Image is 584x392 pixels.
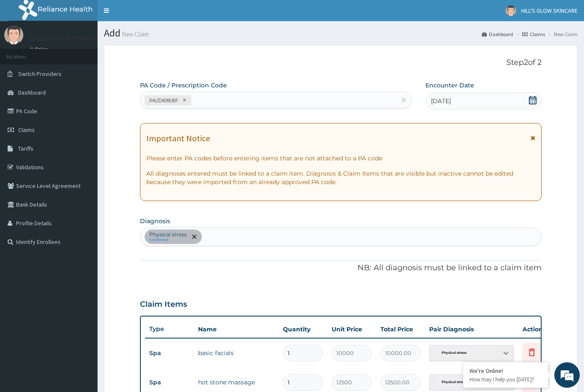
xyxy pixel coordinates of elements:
[194,374,279,391] td: hot stone massage
[147,95,180,105] div: PA/D69E8F
[18,126,35,134] span: Claims
[30,46,50,52] a: Online
[146,134,210,143] h1: Important Notice
[194,321,279,338] th: Name
[146,169,536,186] p: All diagnoses entered must be linked to a claim item. Diagnosis & Claim Items that are visible bu...
[145,345,194,361] td: Spa
[431,97,451,105] span: [DATE]
[104,28,578,39] h1: Add
[18,145,34,152] span: Tariffs
[194,344,279,361] td: basic facials
[469,376,542,383] p: How may I help you today?
[140,81,227,90] label: PA Code / Prescription Code
[521,7,578,14] span: HILL'S GLOW SKINCARE
[145,321,194,337] th: Type
[4,25,23,45] img: User Image
[425,321,518,338] th: Pair Diagnosis
[49,107,117,193] span: We're online!
[327,321,376,338] th: Unit Price
[44,48,143,59] div: Chat with us now
[140,217,170,225] label: Diagnosis
[145,375,194,390] td: Spa
[146,154,536,162] p: Please enter PA codes before entering items that are not attached to a PA code
[279,321,327,338] th: Quantity
[518,321,561,338] th: Actions
[18,70,61,78] span: Switch Providers
[140,58,542,67] p: Step 2 of 2
[522,31,545,38] a: Claims
[376,321,425,338] th: Total Price
[140,263,542,274] p: NB: All diagnosis must be linked to a claim item
[16,42,34,64] img: d_794563401_company_1708531726252_794563401
[4,232,162,261] textarea: Type your message and hit 'Enter'
[139,4,159,25] div: Minimize live chat window
[120,31,149,37] small: New Claim
[506,6,516,16] img: User Image
[18,89,46,96] span: Dashboard
[425,81,474,90] label: Encounter Date
[546,31,578,38] li: New Claim
[482,31,513,38] a: Dashboard
[140,300,187,309] h3: Claim Items
[30,34,105,42] p: HILL'S GLOW SKINCARE
[469,367,542,375] div: We're Online!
